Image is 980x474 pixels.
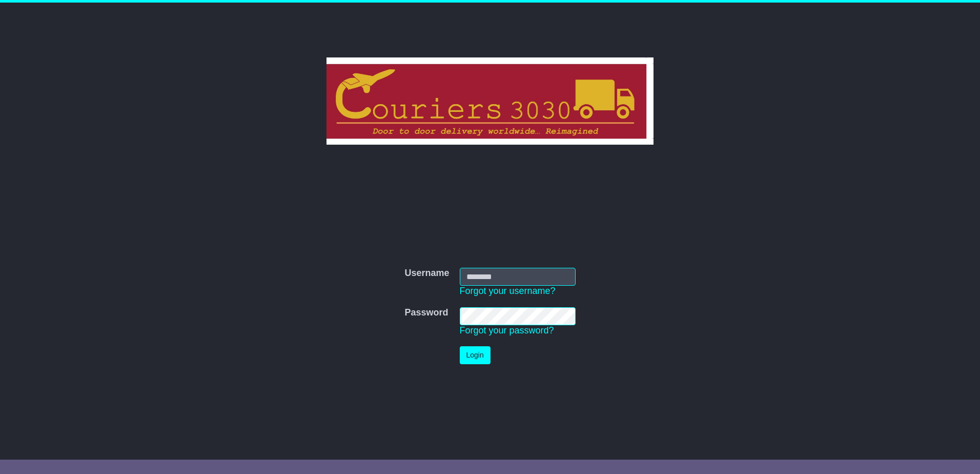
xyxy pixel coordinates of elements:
button: Login [460,346,491,364]
a: Forgot your password? [460,325,554,335]
img: Couriers 3030 [326,57,654,145]
label: Password [404,307,448,319]
a: Forgot your username? [460,286,556,296]
label: Username [404,268,449,279]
